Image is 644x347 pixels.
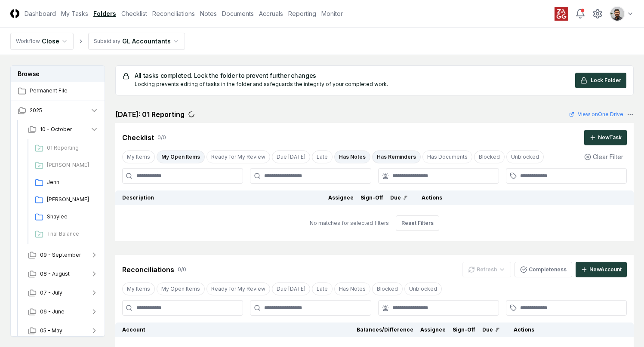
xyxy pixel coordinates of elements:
span: 2025 [30,107,42,114]
a: Trial Balance [31,227,99,242]
th: Balances/Difference [232,322,417,337]
th: Description [115,190,325,205]
button: Lock Folder [575,73,626,88]
div: Due [482,326,500,334]
div: New Task [598,134,622,141]
span: Ashley [47,161,95,169]
a: Notes [200,9,217,18]
th: Sign-Off [357,190,387,205]
button: 10 - October [21,120,105,139]
button: Reset Filters [396,215,439,231]
th: Assignee [325,190,357,205]
a: Dashboard [25,9,56,18]
button: My Items [122,283,155,295]
button: 09 - September [21,246,105,264]
button: Unblocked [404,283,442,295]
span: Lock Folder [591,77,621,84]
button: 07 - July [21,283,105,302]
th: Sign-Off [449,322,479,337]
button: Unblocked [506,150,544,163]
a: View onOne Drive [569,111,623,118]
img: d09822cc-9b6d-4858-8d66-9570c114c672_eec49429-a748-49a0-a6ec-c7bd01c6482e.png [610,7,624,21]
button: My Open Items [157,283,205,295]
div: Checklist [122,132,154,143]
button: 08 - August [21,264,105,283]
span: 01 Reporting [47,144,95,152]
button: Blocked [474,150,505,163]
a: Reporting [288,9,316,18]
span: 08 - August [40,270,70,278]
h5: All tasks completed. Lock the folder to prevent further changes [135,73,388,79]
a: [PERSON_NAME] [31,158,99,173]
a: Checklist [121,9,147,18]
div: 10 - October [21,139,105,246]
button: Has Documents [422,150,472,163]
button: Late [312,283,333,295]
img: Logo [10,9,19,18]
button: NewTask [584,130,627,145]
div: Account [122,326,228,334]
span: 10 - October [40,126,72,133]
button: Due Today [272,283,310,295]
span: 07 - July [40,289,62,297]
button: Ready for My Review [206,283,270,295]
span: 05 - May [40,327,62,335]
div: New Account [589,266,622,273]
h2: [DATE]: 01 Reporting [115,109,185,120]
button: Has Notes [334,150,370,163]
th: Assignee [417,322,449,337]
button: Has Notes [334,283,370,295]
button: Blocked [372,283,403,295]
button: Due Today [272,150,310,163]
button: Has Reminders [372,150,421,163]
button: My Open Items [157,150,205,163]
a: 01 Reporting [31,141,99,156]
img: ZAGG logo [555,7,568,21]
div: Subsidiary [94,37,120,45]
button: Clear Filter [581,149,627,165]
span: 06 - June [40,308,65,316]
div: Workflow [16,37,40,45]
span: Shaylee [47,213,95,221]
div: Actions [415,194,627,202]
a: Reconciliations [152,9,195,18]
a: Permanent File [11,82,105,101]
span: Trial Balance [47,230,95,238]
h3: Browse [11,66,105,82]
span: Kelli [47,196,95,203]
button: 2025 [11,101,105,120]
div: No matches for selected filters [310,219,389,227]
button: 05 - May [21,321,105,340]
button: Late [312,150,333,163]
a: Accruals [259,9,283,18]
a: Documents [222,9,254,18]
span: 09 - September [40,251,81,259]
span: Jenn [47,178,95,186]
a: [PERSON_NAME] [31,192,99,208]
a: Jenn [31,175,99,190]
div: 0 / 0 [157,134,166,141]
button: Ready for My Review [206,150,270,163]
span: Permanent File [30,87,99,95]
div: Actions [507,326,627,334]
button: NewAccount [576,262,627,277]
nav: breadcrumb [10,33,185,50]
div: Locking prevents editing of tasks in the folder and safeguards the integrity of your completed work. [135,80,388,88]
button: 06 - June [21,302,105,321]
a: Folders [93,9,116,18]
div: Reconciliations [122,264,174,275]
a: My Tasks [61,9,88,18]
a: Monitor [321,9,343,18]
button: My Items [122,150,155,163]
a: Shaylee [31,209,99,225]
div: 0 / 0 [178,266,186,273]
div: Due [390,194,408,202]
button: Completeness [515,262,572,277]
